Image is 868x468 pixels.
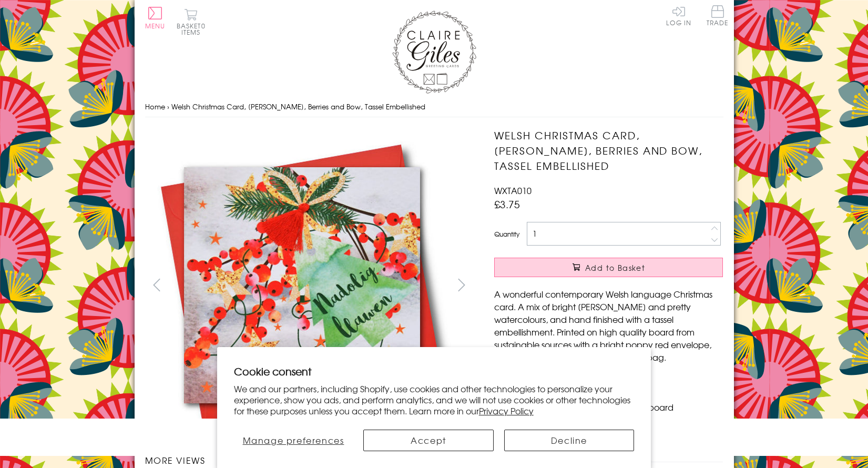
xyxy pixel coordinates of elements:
button: next [450,273,473,297]
span: › [167,101,169,111]
button: Decline [504,430,635,451]
a: Log In [666,5,691,26]
span: Manage preferences [243,434,344,446]
p: We and our partners, including Shopify, use cookies and other technologies to personalize your ex... [234,383,635,416]
span: Welsh Christmas Card, [PERSON_NAME], Berries and Bow, Tassel Embellished [171,101,425,111]
button: Menu [145,7,166,29]
h1: Welsh Christmas Card, [PERSON_NAME], Berries and Bow, Tassel Embellished [494,128,723,173]
span: £3.75 [494,197,520,211]
button: prev [145,273,169,297]
a: Home [145,101,165,111]
button: Add to Basket [494,258,723,277]
button: Accept [363,430,494,451]
h2: Cookie consent [234,364,635,379]
span: WXTA010 [494,184,532,197]
label: Quantity [494,229,519,239]
span: 0 items [181,21,206,37]
span: Trade [707,5,729,26]
img: Claire Giles Greetings Cards [392,11,476,94]
img: Welsh Christmas Card, Nadolig Llawen, Berries and Bow, Tassel Embellished [145,128,460,443]
img: Welsh Christmas Card, Nadolig Llawen, Berries and Bow, Tassel Embellished [473,128,789,443]
h3: More views [145,454,474,466]
button: Manage preferences [234,430,353,451]
a: Trade [707,5,729,28]
button: Basket0 items [177,8,206,35]
nav: breadcrumbs [145,96,723,118]
span: Add to Basket [585,262,645,273]
p: A wonderful contemporary Welsh language Christmas card. A mix of bright [PERSON_NAME] and pretty ... [494,288,723,363]
a: Privacy Policy [479,404,534,417]
span: Menu [145,21,166,30]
